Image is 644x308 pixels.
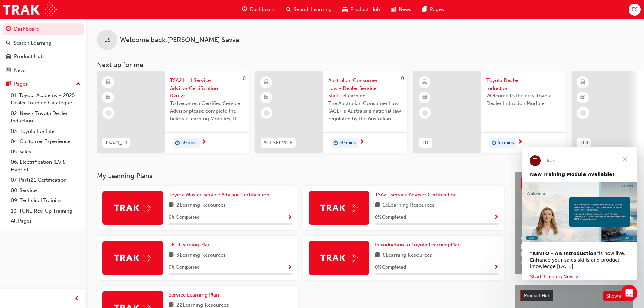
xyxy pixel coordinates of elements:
button: Show Progress [494,263,499,272]
a: TSA21 Service Advisor Certification [375,191,459,199]
span: ACLSERVICE [263,139,293,147]
a: 03. Toyota For Life [8,126,84,137]
span: book-icon [375,251,380,260]
span: Search Learning [294,6,332,14]
span: Toyota Master Service Advisor Certification [169,192,269,198]
span: next-icon [201,139,206,145]
span: Dashboard [250,6,276,14]
a: 0TSA21_L1TSA21_L1 Service Advisor Certification (Quiz)To become a Certified Service Advisor pleas... [97,71,249,153]
span: next-icon [359,139,364,145]
a: 02. New - Toyota Dealer Induction [8,108,84,126]
span: book-icon [169,201,174,210]
span: book-icon [375,201,380,210]
span: 55 mins [498,139,514,147]
span: Australian Consumer Law - Dealer Service Staff- eLearning Module [328,77,402,100]
div: Product Hub [14,53,44,61]
span: learningRecordVerb_NONE-icon [580,110,586,116]
span: TSA21_L1 Service Advisor Certification (Quiz) [170,77,244,100]
span: booktick-icon [106,93,111,102]
span: 0 [243,75,246,81]
img: Trak [320,203,358,213]
span: TDI [422,139,430,147]
a: TFL Learning Plan [169,241,213,249]
a: 08. Service [8,185,84,196]
span: learningRecordVerb_NONE-icon [264,110,270,116]
span: TSA21 Service Advisor Certification [375,192,457,198]
span: 30 mins [181,139,197,147]
a: TDIToyota Dealer InductionWelcome to the new Toyota Dealer Induction Module.duration-icon55 mins [413,71,566,153]
span: pages-icon [6,81,11,87]
span: ES [104,36,110,44]
a: All Pages [8,216,84,227]
span: Welcome to your new Training Resource Centre [521,235,627,251]
iframe: Intercom live chat message [522,147,637,280]
span: learningRecordVerb_NONE-icon [105,110,112,116]
a: Trak [3,2,57,17]
span: 30 mins [339,139,356,147]
a: Introduction to Toyota Learning Plan [375,241,463,249]
a: Latest NewsShow all [521,178,627,189]
a: 05. Sales [8,147,84,157]
span: car-icon [6,54,11,60]
span: duration-icon [175,139,180,147]
span: 0 % Completed [375,264,406,271]
span: Show Progress [494,265,499,271]
span: 0 % Completed [169,264,200,271]
iframe: Intercom live chat [621,285,637,301]
img: Trak [320,253,358,263]
a: Toyota Master Service Advisor Certification [169,191,272,199]
button: Show Progress [287,213,292,222]
span: Pages [430,6,444,14]
span: learningResourceType_ELEARNING-icon [106,78,111,87]
span: TFL Learning Plan [169,242,211,248]
button: Show Progress [287,263,292,272]
span: 0 [401,75,404,81]
span: TSA21_L1 [105,139,127,147]
span: search-icon [6,40,11,46]
a: Dashboard [3,23,84,35]
a: Product Hub [3,50,84,63]
button: ES [629,4,641,16]
span: The Australian Consumer Law (ACL) is Australia's national law regulated by the Australian Competi... [328,100,402,123]
span: 3 Learning Resources [176,251,226,260]
span: next-icon [518,139,523,145]
span: news-icon [391,5,396,14]
span: Welcome to the new Toyota Dealer Induction Module. [486,92,560,107]
a: Latest NewsShow allWelcome to your new Training Resource CentreRevolutionise the way you access a... [515,172,633,274]
img: Trak [114,203,151,213]
div: Search Learning [14,39,51,47]
span: ES [632,6,638,14]
a: 0ACLSERVICEAustralian Consumer Law - Dealer Service Staff- eLearning ModuleThe Australian Consume... [255,71,407,153]
span: Introduction to Toyota Learning Plan [375,242,461,248]
span: booktick-icon [580,93,585,102]
button: Show all [603,291,628,301]
a: 07. Parts21 Certification [8,175,84,185]
a: pages-iconPages [417,3,449,17]
h3: Next up for me [86,61,644,69]
span: learningResourceType_ELEARNING-icon [580,78,585,87]
span: 13 Learning Resources [383,201,434,210]
span: Product Hub [350,6,380,14]
span: learningResourceType_ELEARNING-icon [422,78,427,87]
span: booktick-icon [422,93,427,102]
span: guage-icon [6,26,11,32]
div: News [14,67,27,74]
button: Show Progress [494,213,499,222]
span: news-icon [6,68,11,74]
h3: My Learning Plans [97,172,504,180]
a: 10. TUNE Rev-Up Training [8,206,84,216]
a: Service Learning Plan [169,291,222,299]
div: Pages [14,80,28,88]
span: Revolutionise the way you access and manage your learning resources. [521,251,627,266]
span: car-icon [342,5,348,14]
span: book-icon [169,251,174,260]
span: 0 % Completed [375,214,406,221]
span: Service Learning Plan [169,292,219,298]
a: 01. Toyota Academy - 2025 Dealer Training Catalogue [8,90,84,108]
span: duration-icon [492,139,496,147]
